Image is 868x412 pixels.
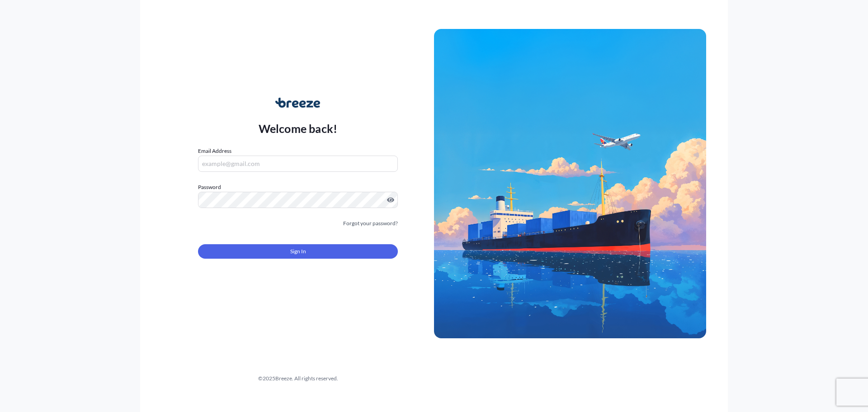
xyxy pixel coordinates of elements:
a: Forgot your password? [343,219,398,228]
label: Password [198,183,398,192]
div: © 2025 Breeze. All rights reserved. [162,374,434,383]
img: Ship illustration [434,29,706,338]
p: Welcome back! [259,121,338,136]
input: example@gmail.com [198,156,398,172]
button: Show password [387,196,394,204]
button: Sign In [198,244,398,259]
label: Email Address [198,147,231,156]
span: Sign In [290,247,306,256]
